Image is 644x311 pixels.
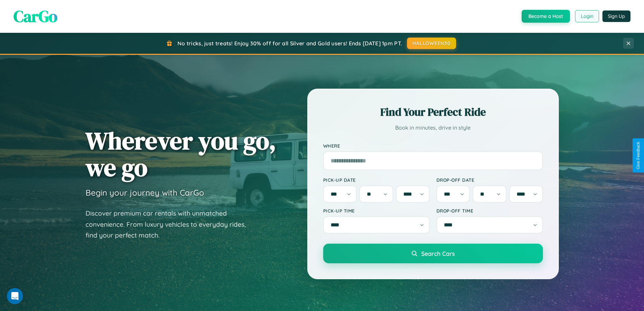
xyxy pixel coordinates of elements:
[177,40,402,47] span: No tricks, just treats! Enjoy 30% off for all Silver and Gold users! Ends [DATE] 1pm PT.
[14,5,57,27] span: CarGo
[323,123,543,133] p: Book in minutes, drive in style
[436,208,543,214] label: Drop-off Time
[575,10,599,22] button: Login
[323,177,430,183] label: Pick-up Date
[407,38,456,49] button: HALLOWEEN30
[86,187,204,198] h3: Begin your journey with CarGo
[323,143,543,149] label: Where
[421,250,455,257] span: Search Cars
[323,208,430,214] label: Pick-up Time
[7,288,23,304] iframe: Intercom live chat
[602,10,630,22] button: Sign Up
[323,105,543,119] h2: Find Your Perfect Ride
[636,142,641,169] div: Give Feedback
[86,208,255,241] p: Discover premium car rentals with unmatched convenience. From luxury vehicles to everyday rides, ...
[522,10,570,23] button: Become a Host
[323,244,543,263] button: Search Cars
[436,177,543,183] label: Drop-off Date
[86,127,276,181] h1: Wherever you go, we go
